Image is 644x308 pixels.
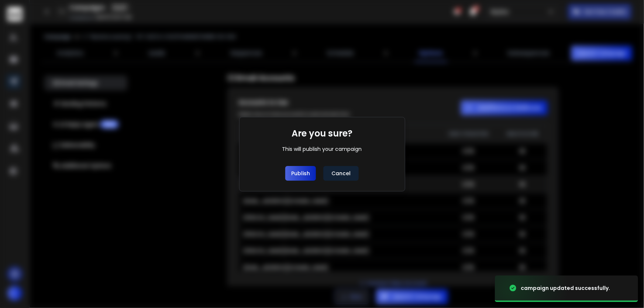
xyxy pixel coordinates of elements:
[521,284,610,292] div: campaign updated successfully.
[285,166,316,181] button: Publish
[323,166,359,181] button: Cancel
[282,145,362,153] div: This will publish your campaign
[292,128,352,139] h1: Are you sure?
